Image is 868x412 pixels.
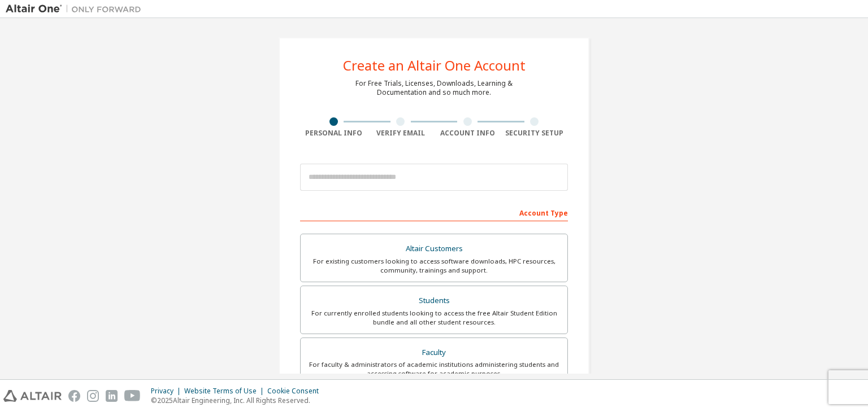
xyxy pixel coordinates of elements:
[307,241,561,257] div: Altair Customers
[300,129,367,138] div: Personal Info
[343,59,526,72] div: Create an Altair One Account
[300,203,568,221] div: Account Type
[501,129,568,138] div: Security Setup
[307,309,561,327] div: For currently enrolled students looking to access the free Altair Student Edition bundle and all ...
[355,79,513,97] div: For Free Trials, Licenses, Downloads, Learning & Documentation and so much more.
[434,129,501,138] div: Account Info
[307,293,561,309] div: Students
[151,396,325,405] p: © 2025 Altair Engineering, Inc. All Rights Reserved.
[106,390,118,402] img: linkedin.svg
[307,360,561,378] div: For faculty & administrators of academic institutions administering students and accessing softwa...
[307,257,561,275] div: For existing customers looking to access software downloads, HPC resources, community, trainings ...
[3,390,62,402] img: altair_logo.svg
[367,129,435,138] div: Verify Email
[267,387,325,396] div: Cookie Consent
[307,345,561,361] div: Faculty
[87,390,99,402] img: instagram.svg
[151,387,184,396] div: Privacy
[6,3,147,15] img: Altair One
[184,387,267,396] div: Website Terms of Use
[68,390,80,402] img: facebook.svg
[124,390,141,402] img: youtube.svg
